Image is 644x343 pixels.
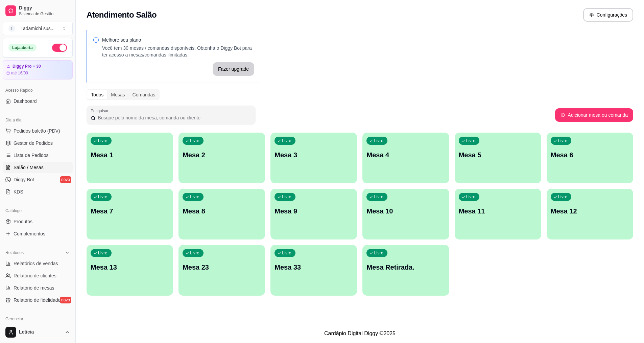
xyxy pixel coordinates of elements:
[374,194,383,200] p: Livre
[547,189,633,239] button: LivreMesa 12
[275,150,353,160] p: Mesa 3
[270,245,357,296] button: LivreMesa 33
[87,9,157,20] h2: Atendimento Salão
[270,133,357,183] button: LivreMesa 3
[558,138,568,143] p: Livre
[107,90,128,99] div: Mesas
[87,133,173,183] button: LivreMesa 1
[178,245,265,296] button: LivreMesa 23
[102,45,254,58] p: Você tem 30 mesas / comandas disponíveis. Obtenha o Diggy Bot para ter acesso a mesas/comandas il...
[466,194,476,200] p: Livre
[14,218,32,225] span: Produtos
[96,114,252,121] input: Pesquisar
[366,262,445,272] p: Mesa Retirada.
[13,64,41,69] article: Diggy Pro + 30
[3,174,73,185] a: Diggy Botnovo
[455,133,541,183] button: LivreMesa 5
[14,164,44,171] span: Salão / Mesas
[91,206,169,216] p: Mesa 7
[3,22,73,35] button: Select a team
[3,150,73,161] a: Lista de Pedidos
[8,25,15,32] span: T
[8,44,37,51] div: Loja aberta
[466,138,476,143] p: Livre
[87,189,173,239] button: LivreMesa 7
[52,44,67,52] button: Alterar Status
[3,314,73,324] div: Gerenciar
[14,297,61,303] span: Relatório de fidelidade
[3,324,73,340] button: Leticia
[551,150,629,160] p: Mesa 6
[3,162,73,173] a: Salão / Mesas
[5,250,24,255] span: Relatórios
[3,138,73,148] a: Gestor de Pedidos
[14,98,37,105] span: Dashboard
[362,245,449,296] button: LivreMesa Retirada.
[3,270,73,281] a: Relatório de clientes
[21,25,54,32] div: Tadamichi sus ...
[459,206,537,216] p: Mesa 11
[3,282,73,293] a: Relatório de mesas
[19,11,70,17] span: Sistema de Gestão
[362,133,449,183] button: LivreMesa 4
[178,189,265,239] button: LivreMesa 8
[3,216,73,227] a: Produtos
[76,324,644,343] footer: Cardápio Digital Diggy © 2025
[3,85,73,96] div: Acesso Rápido
[183,206,261,216] p: Mesa 8
[190,138,199,143] p: Livre
[3,60,73,79] a: Diggy Pro + 30até 16/09
[282,194,291,200] p: Livre
[275,262,353,272] p: Mesa 33
[183,150,261,160] p: Mesa 2
[91,150,169,160] p: Mesa 1
[14,152,49,159] span: Lista de Pedidos
[555,108,633,122] button: Adicionar mesa ou comanda
[14,272,56,279] span: Relatório de clientes
[3,295,73,305] a: Relatório de fidelidadenovo
[3,258,73,269] a: Relatórios de vendas
[14,128,60,134] span: Pedidos balcão (PDV)
[583,8,633,22] button: Configurações
[213,62,254,76] button: Fazer upgrade
[98,138,108,143] p: Livre
[14,188,23,195] span: KDS
[14,260,58,267] span: Relatórios de vendas
[3,228,73,239] a: Complementos
[91,262,169,272] p: Mesa 13
[374,250,383,256] p: Livre
[374,138,383,143] p: Livre
[129,90,159,99] div: Comandas
[3,205,73,216] div: Catálogo
[366,150,445,160] p: Mesa 4
[14,176,34,183] span: Diggy Bot
[558,194,568,200] p: Livre
[178,133,265,183] button: LivreMesa 2
[3,96,73,107] a: Dashboard
[3,125,73,136] button: Pedidos balcão (PDV)
[362,189,449,239] button: LivreMesa 10
[366,206,445,216] p: Mesa 10
[3,115,73,125] div: Dia a dia
[459,150,537,160] p: Mesa 5
[3,3,73,19] a: DiggySistema de Gestão
[270,189,357,239] button: LivreMesa 9
[98,194,108,200] p: Livre
[102,37,254,43] p: Melhore seu plano
[98,250,108,256] p: Livre
[275,206,353,216] p: Mesa 9
[190,194,199,200] p: Livre
[282,138,291,143] p: Livre
[87,245,173,296] button: LivreMesa 13
[87,90,107,99] div: Todos
[190,250,199,256] p: Livre
[19,329,62,335] span: Leticia
[282,250,291,256] p: Livre
[14,284,54,291] span: Relatório de mesas
[183,262,261,272] p: Mesa 23
[11,70,28,76] article: até 16/09
[551,206,629,216] p: Mesa 12
[14,140,53,146] span: Gestor de Pedidos
[19,5,70,11] span: Diggy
